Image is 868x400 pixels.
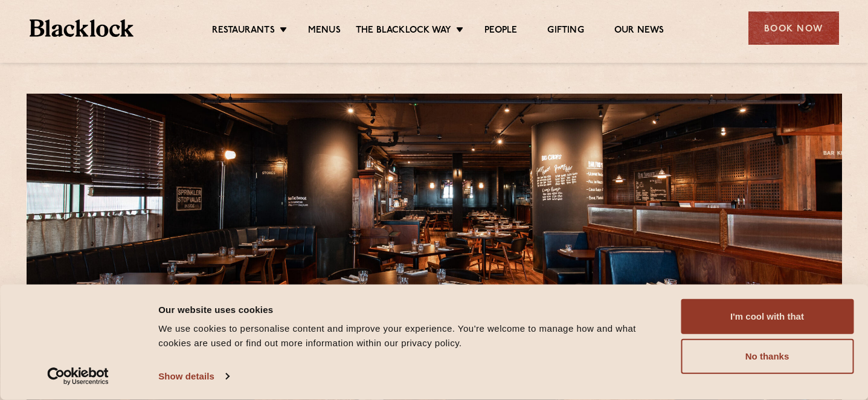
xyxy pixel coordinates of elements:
[681,339,854,374] button: No thanks
[25,367,131,385] a: Usercentrics Cookiebot - opens in a new window
[356,25,451,38] a: The Blacklock Way
[308,25,341,38] a: Menus
[748,11,839,45] div: Book Now
[547,25,583,38] a: Gifting
[681,299,854,334] button: I'm cool with that
[158,302,667,317] div: Our website uses cookies
[158,367,228,385] a: Show details
[158,321,667,350] div: We use cookies to personalise content and improve your experience. You're welcome to manage how a...
[212,25,275,38] a: Restaurants
[484,25,517,38] a: People
[30,19,134,37] img: BL_Textured_Logo-footer-cropped.svg
[614,25,664,38] a: Our News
